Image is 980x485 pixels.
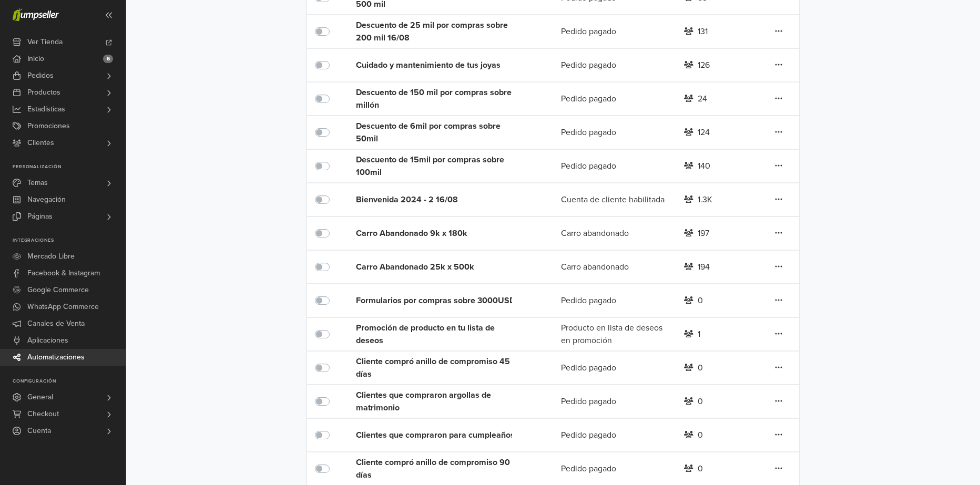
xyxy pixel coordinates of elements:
[27,191,66,208] span: Navegación
[27,315,85,332] span: Canales de Venta
[698,395,703,408] div: 0
[698,294,703,307] div: 0
[27,298,99,315] span: WhatsApp Commerce
[553,92,676,105] div: Pedido pagado
[13,378,126,385] p: Configuración
[27,101,65,118] span: Estadísticas
[27,282,89,298] span: Google Commerce
[553,126,676,139] div: Pedido pagado
[27,332,68,349] span: Aplicaciones
[698,160,710,172] div: 140
[356,429,520,441] div: Clientes que compraron para cumpleaños
[553,322,676,347] div: Producto en lista de deseos en promoción
[553,59,676,71] div: Pedido pagado
[27,118,70,135] span: Promociones
[27,174,48,191] span: Temas
[27,389,53,406] span: General
[553,294,676,307] div: Pedido pagado
[698,193,712,206] div: 1.3K
[553,462,676,475] div: Pedido pagado
[356,261,520,273] div: Carro Abandonado 25k x 500k
[27,265,100,282] span: Facebook & Instagram
[27,84,60,101] span: Productos
[356,456,520,481] div: Cliente compró anillo de compromiso 90 días
[698,429,703,441] div: 0
[27,422,51,439] span: Cuenta
[698,126,710,139] div: 124
[553,160,676,172] div: Pedido pagado
[698,59,710,71] div: 126
[698,25,708,38] div: 131
[356,322,520,347] div: Promoción de producto en tu lista de deseos
[27,406,59,422] span: Checkout
[356,389,520,414] div: Clientes que compraron argollas de matrimonio
[356,59,520,71] div: Cuidado y mantenimiento de tus joyas
[27,349,85,366] span: Automatizaciones
[13,238,126,244] p: Integraciones
[698,227,709,240] div: 197
[553,261,676,273] div: Carro abandonado
[356,193,520,206] div: Bienvenida 2024 - 2 16/08
[27,67,54,84] span: Pedidos
[356,120,520,145] div: Descuento de 6mil por compras sobre 50mil
[27,135,54,151] span: Clientes
[356,294,520,307] div: Formularios por compras sobre 3000USD
[356,355,520,380] div: Cliente compró anillo de compromiso 45 días
[698,462,703,475] div: 0
[356,86,520,111] div: Descuento de 150 mil por compras sobre 1 millón
[356,227,520,240] div: Carro Abandonado 9k x 180k
[27,248,75,265] span: Mercado Libre
[553,227,676,240] div: Carro abandonado
[698,92,707,105] div: 24
[356,19,520,44] div: Descuento de 25 mil por compras sobre 200 mil 16/08
[27,208,53,225] span: Páginas
[698,328,700,340] div: 1
[553,25,676,38] div: Pedido pagado
[553,362,676,374] div: Pedido pagado
[13,164,126,170] p: Personalización
[553,193,676,206] div: Cuenta de cliente habilitada
[103,55,113,63] span: 6
[698,261,710,273] div: 194
[27,34,63,50] span: Ver Tienda
[553,395,676,408] div: Pedido pagado
[356,153,520,179] div: Descuento de 15mil por compras sobre 100mil
[698,362,703,374] div: 0
[27,50,44,67] span: Inicio
[553,429,676,441] div: Pedido pagado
